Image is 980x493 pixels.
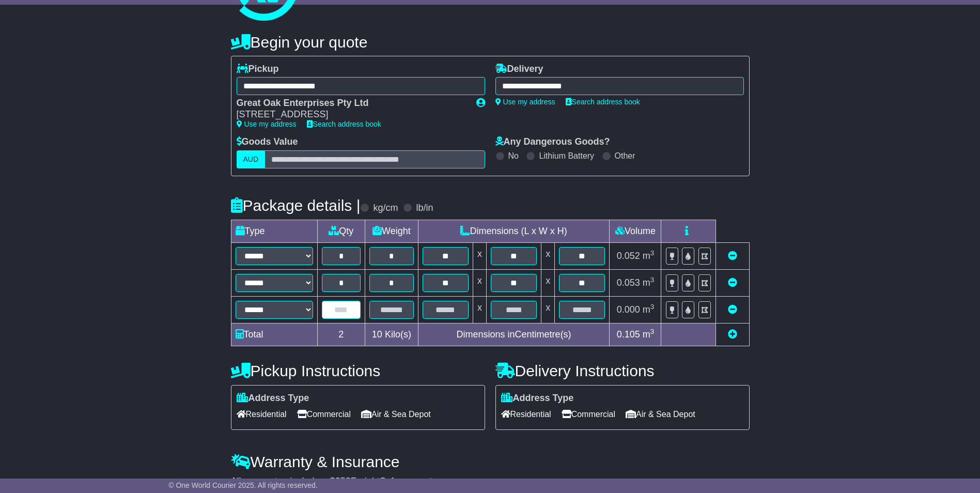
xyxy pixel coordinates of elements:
[562,406,615,422] span: Commercial
[650,276,655,284] sup: 3
[297,406,351,422] span: Commercial
[650,303,655,311] sup: 3
[617,251,640,261] span: 0.052
[501,406,551,422] span: Residential
[372,329,382,340] span: 10
[418,323,610,346] td: Dimensions in Centimetre(s)
[617,329,640,340] span: 0.105
[626,406,695,422] span: Air & Sea Depot
[361,406,431,422] span: Air & Sea Depot
[317,220,365,242] td: Qty
[566,98,640,106] a: Search address book
[728,278,737,288] a: Remove this item
[231,220,317,242] td: Type
[610,220,661,242] td: Volume
[237,120,297,128] a: Use my address
[539,151,594,161] label: Lithium Battery
[541,296,555,323] td: x
[231,34,750,51] h4: Begin your quote
[495,136,610,148] label: Any Dangerous Goods?
[501,393,574,404] label: Address Type
[541,242,555,269] td: x
[473,269,486,296] td: x
[237,136,298,148] label: Goods Value
[643,251,655,261] span: m
[473,242,486,269] td: x
[231,476,750,487] div: All our quotes include a $ FreightSafe warranty.
[365,323,418,346] td: Kilo(s)
[317,323,365,346] td: 2
[643,278,655,288] span: m
[495,64,543,75] label: Delivery
[418,220,610,242] td: Dimensions (L x W x H)
[495,98,555,106] a: Use my address
[643,329,655,340] span: m
[231,453,750,470] h4: Warranty & Insurance
[617,278,640,288] span: 0.053
[231,323,317,346] td: Total
[237,406,287,422] span: Residential
[615,151,635,161] label: Other
[617,304,640,315] span: 0.000
[650,249,655,257] sup: 3
[643,304,655,315] span: m
[307,120,381,128] a: Search address book
[335,476,351,486] span: 250
[231,197,361,214] h4: Package details |
[541,269,555,296] td: x
[237,109,466,120] div: [STREET_ADDRESS]
[237,393,309,404] label: Address Type
[231,362,485,379] h4: Pickup Instructions
[237,150,266,168] label: AUD
[728,251,737,261] a: Remove this item
[373,203,398,214] label: kg/cm
[237,64,279,75] label: Pickup
[416,203,433,214] label: lb/in
[473,296,486,323] td: x
[508,151,519,161] label: No
[728,304,737,315] a: Remove this item
[495,362,750,379] h4: Delivery Instructions
[728,329,737,340] a: Add new item
[365,220,418,242] td: Weight
[237,98,466,109] div: Great Oak Enterprises Pty Ltd
[168,481,318,489] span: © One World Courier 2025. All rights reserved.
[650,328,655,335] sup: 3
